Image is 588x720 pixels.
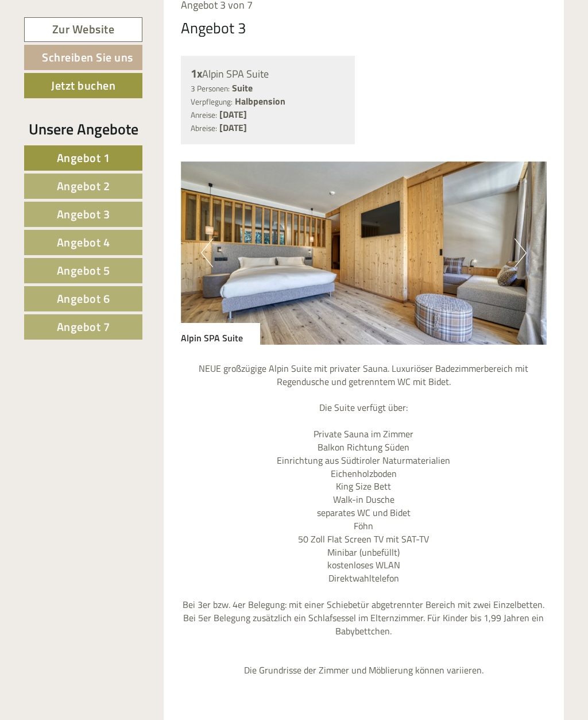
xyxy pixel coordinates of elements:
[219,107,247,121] b: [DATE]
[24,118,142,140] div: Unsere Angebote
[57,149,110,167] span: Angebot 1
[191,122,217,134] small: Abreise:
[181,17,246,38] div: Angebot 3
[57,177,110,195] span: Angebot 2
[191,96,233,107] small: Verpflegung:
[24,17,142,42] a: Zur Website
[201,238,213,267] button: Previous
[9,31,183,66] div: Guten Tag, wie können wir Ihnen helfen?
[181,362,547,677] p: NEUE großzügige Alpin Suite mit privater Sauna. Luxuriöser Badezimmerbereich mit Regendusche und ...
[219,121,247,134] b: [DATE]
[191,109,217,121] small: Anreise:
[191,66,346,82] div: Alpin SPA Suite
[17,33,177,43] div: [GEOGRAPHIC_DATA]
[24,45,142,70] a: Schreiben Sie uns
[57,318,110,336] span: Angebot 7
[181,161,547,345] img: image
[292,298,366,323] button: Senden
[191,64,202,82] b: 1x
[57,233,110,251] span: Angebot 4
[163,9,203,28] div: [DATE]
[514,238,527,267] button: Next
[57,205,110,223] span: Angebot 3
[235,94,285,108] b: Halbpension
[181,323,260,345] div: Alpin SPA Suite
[57,261,110,279] span: Angebot 5
[232,81,253,95] b: Suite
[191,83,230,94] small: 3 Personen:
[57,290,110,307] span: Angebot 6
[17,56,177,64] small: 17:12
[24,73,142,98] a: Jetzt buchen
